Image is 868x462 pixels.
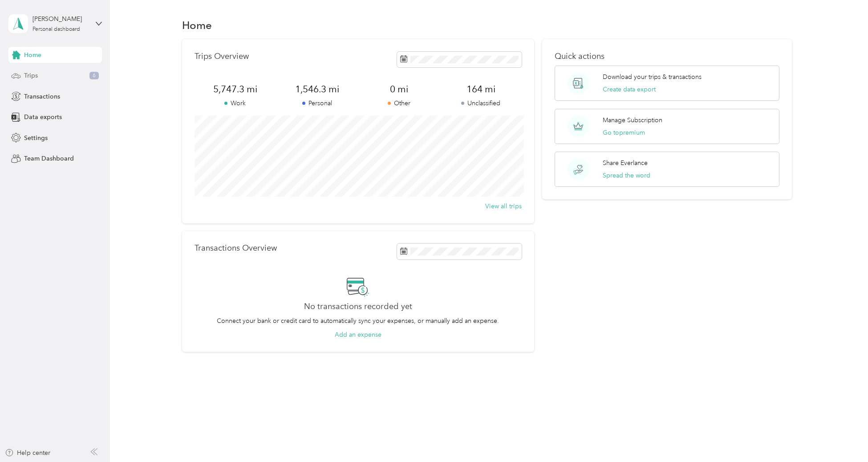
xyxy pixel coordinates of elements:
div: Personal dashboard [32,27,80,32]
div: [PERSON_NAME] [32,14,88,24]
span: 0 mi [358,83,440,95]
span: Settings [24,133,48,143]
span: Team Dashboard [24,154,74,163]
p: Personal [276,99,358,108]
button: Create data export [603,85,656,94]
span: 1,546.3 mi [276,83,358,95]
span: 5,747.3 mi [195,83,276,95]
button: Spread the word [603,171,650,180]
span: Data exports [24,112,62,122]
button: Help center [5,448,50,458]
span: 164 mi [440,83,522,95]
p: Manage Subscription [603,115,662,125]
button: Go topremium [603,128,645,137]
span: Trips [24,71,38,80]
h2: No transactions recorded yet [304,302,412,311]
p: Download your trips & transactions [603,72,702,82]
p: Unclassified [440,99,522,108]
p: Share Everlance [603,158,648,168]
iframe: Everlance-gr Chat Button Frame [818,412,868,462]
button: Add an expense [335,330,381,339]
span: Transactions [24,92,60,101]
p: Quick actions [555,52,779,61]
p: Work [195,99,276,108]
p: Other [358,99,440,108]
p: Transactions Overview [195,243,277,253]
span: 6 [89,72,99,80]
h1: Home [182,21,212,30]
span: Home [24,50,41,60]
p: Connect your bank or credit card to automatically sync your expenses, or manually add an expense. [217,316,499,326]
p: Trips Overview [195,52,249,61]
button: View all trips [485,202,522,211]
